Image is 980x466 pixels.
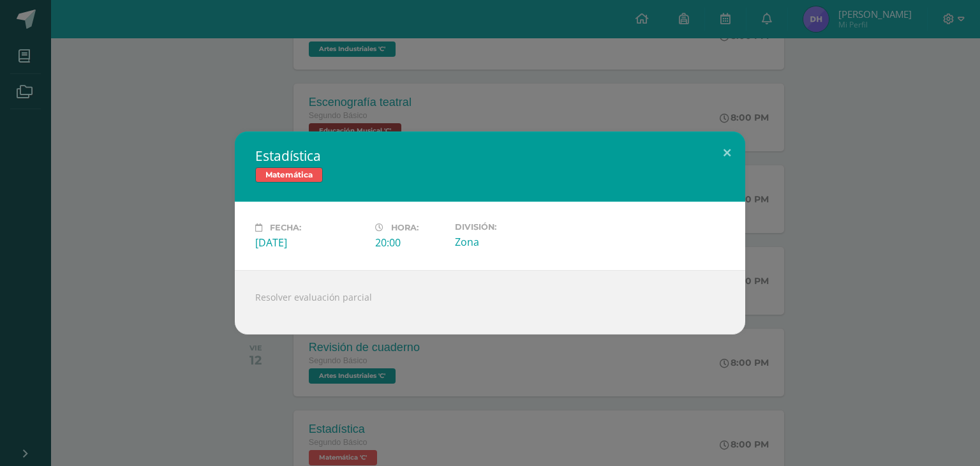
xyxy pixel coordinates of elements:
[455,222,565,232] label: División:
[391,223,419,232] span: Hora:
[455,235,565,249] div: Zona
[235,270,745,334] div: Resolver evaluación parcial
[255,147,725,165] h2: Estadística
[255,236,365,250] div: [DATE]
[375,236,445,250] div: 20:00
[255,167,323,183] span: Matemática
[709,132,745,175] button: Close (Esc)
[270,223,301,232] span: Fecha:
